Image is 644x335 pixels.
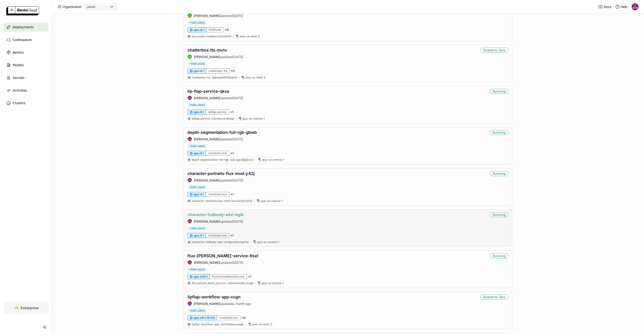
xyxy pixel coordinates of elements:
[187,54,243,59] div: updated
[187,130,257,135] a: depth-segmentation-full-rgb-gbwb
[187,219,244,224] div: updated
[192,158,254,162] a: depth-segmentation-full-rgb:a2kvqprq6gt2uts7
[194,219,220,223] strong: [PERSON_NAME]
[233,219,243,223] span: [DATE]
[233,302,251,306] span: a month ago
[192,199,252,203] span: character-portraits-flux-mod ilrnx4xhhcl3ifv6
[187,308,207,313] span: +Add Labels
[230,151,234,155] span: × 1
[187,61,207,66] span: +Add Labels
[261,199,283,203] span: gcp-us-central-1
[210,274,247,279] div: FluxSchnellBatchService
[13,50,24,55] span: Bentos
[192,323,244,326] a: lipflap-workflow-app:vzt7rbldtsmceqqb
[632,3,639,10] img: Jhonatan Oliveira
[481,295,509,300] div: Scaled to Zero
[192,281,253,285] span: flux_schnell_batch_service rdokvelnm6kcmqqb
[187,253,258,258] a: flux-[PERSON_NAME]-service-9sel
[205,35,206,38] span: :
[192,158,254,161] span: depth-segmentation-full-rgb a2kvqprq6gt2uts7
[192,76,237,79] a: chatterbox-tts:3pkeeyb462buqfv6
[604,5,611,9] span: Docs
[192,199,252,203] a: character-portraits-flux-mod:ilrnx4xhhcl3ifv6
[4,302,48,314] a: Enterprise
[229,158,230,161] span: :
[187,13,243,18] div: updated
[225,28,229,32] span: × 0
[187,301,251,306] div: updated
[188,219,192,223] img: Jhonatan Oliveira
[4,35,48,44] a: Codespaces
[187,295,240,299] a: lipflap-workflow-app-cugn
[187,185,207,190] span: +Add Labels
[192,76,237,79] span: chatterbox-tts 3pkeeyb462buqfv6
[13,88,27,93] span: Activities
[187,171,255,176] a: character-portraits-flux-mod-y42j
[206,27,224,32] div: ACEAudio
[257,240,279,244] span: gcp-us-central-1
[615,5,627,9] div: Help
[62,5,82,9] span: Organization
[6,6,39,15] img: logo
[187,178,255,182] div: updated
[13,62,24,68] span: Models
[240,35,260,38] span: aws-us-west-2
[206,110,229,115] div: lipflap_service
[194,302,220,306] strong: [PERSON_NAME]
[194,234,204,237] span: gpu.l4.1
[4,73,48,82] a: Secrets
[223,240,224,244] span: :
[21,306,39,310] span: Enterprise
[194,261,220,264] strong: [PERSON_NAME]
[490,171,509,176] div: Running
[598,5,611,9] a: Docs
[188,14,192,18] img: Steve Guo
[233,137,243,141] span: [DATE]
[233,178,243,182] span: [DATE]
[481,48,509,53] div: Scaled to Zero
[194,316,215,320] span: gpu.a10.1.16x64
[192,117,234,120] span: lipflap_service k2xinktrzksf4qqb
[230,199,231,203] span: :
[490,253,509,258] div: Running
[231,69,235,73] span: × 0
[194,193,204,196] span: gpu.l4.1
[262,281,284,285] span: gcp-us-central-1
[490,89,509,94] div: Running
[192,240,249,244] span: character-fullbody-sdxl emfgxzx6xcsqvhlo
[187,267,207,272] span: +Add Labels
[187,96,243,100] div: updated
[230,110,233,114] span: × 1
[192,35,231,38] span: ace_audio koqdeoru3cnewfv6
[192,35,231,38] a: ace_audio:koqdeoru3cnewfv6
[211,76,211,79] span: :
[194,275,208,278] span: gpu.a100.1
[245,76,265,79] span: aws-us-west-2
[187,226,207,231] span: +Add Labels
[188,137,192,141] img: Jhonatan Oliveira
[187,260,258,265] div: updated
[87,5,96,9] div: jabali
[13,75,24,80] span: Secrets
[621,5,627,9] span: Help
[192,323,244,326] span: lipflap-workflow-app vzt7rbldtsmceqqb
[4,23,48,32] a: Deployments
[187,144,207,149] span: +Add Labels
[233,55,243,59] span: [DATE]
[233,14,243,18] span: [DATE]
[211,117,211,120] span: :
[187,137,257,141] div: updated
[13,37,32,42] span: Codespaces
[187,89,229,94] a: lip-flap-service-qkxa
[194,14,220,18] strong: [PERSON_NAME]
[194,178,220,182] strong: [PERSON_NAME]
[4,48,48,57] a: Bentos
[187,48,227,52] a: chatterbox-tts-mvtv
[4,86,48,95] a: Activities
[4,99,48,108] a: Clusters
[206,233,229,238] div: ComfyService
[490,130,509,135] div: Running
[187,20,207,25] span: +Add Labels
[219,323,220,326] span: :
[206,68,230,73] div: chatterbox-tts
